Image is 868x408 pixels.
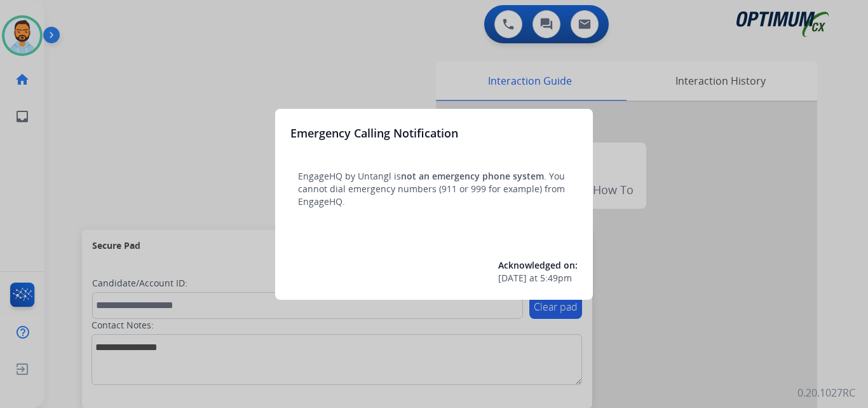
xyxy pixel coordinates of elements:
[498,272,578,285] div: at
[498,272,527,285] span: [DATE]
[298,170,570,208] p: EngageHQ by Untangl is . You cannot dial emergency numbers (911 or 999 for example) from EngageHQ.
[540,272,572,285] span: 5:49pm
[401,170,544,182] span: not an emergency phone system
[498,259,578,271] span: Acknowledged on:
[797,385,855,400] p: 0.20.1027RC
[290,124,458,142] h3: Emergency Calling Notification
